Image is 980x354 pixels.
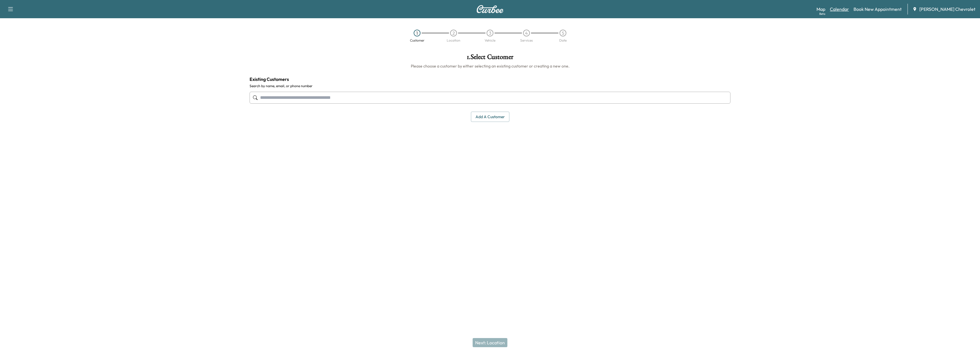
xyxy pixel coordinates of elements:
[819,12,825,16] div: Beta
[447,39,460,42] div: Location
[854,6,902,13] a: Book New Appointment
[250,84,730,88] label: Search by name, email, or phone number
[560,30,566,36] div: 5
[414,30,420,36] div: 1
[250,76,730,83] h4: Existing Customers
[471,112,509,122] button: Add a customer
[830,6,849,13] a: Calendar
[520,39,533,42] div: Services
[559,39,567,42] div: Date
[485,39,495,42] div: Vehicle
[487,30,493,36] div: 3
[919,6,975,13] span: [PERSON_NAME] Chevrolet
[250,54,730,63] h1: 1 . Select Customer
[410,39,424,42] div: Customer
[816,6,825,13] a: MapBeta
[450,30,457,36] div: 2
[250,63,730,69] h6: Please choose a customer by either selecting an existing customer or creating a new one.
[523,30,530,36] div: 4
[476,5,504,13] img: Curbee Logo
